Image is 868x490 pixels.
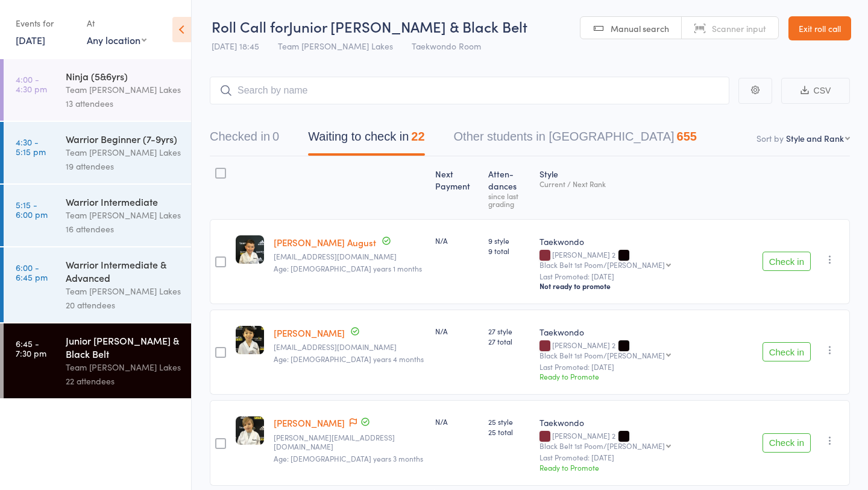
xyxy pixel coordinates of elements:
[411,130,424,143] div: 22
[87,13,146,33] div: At
[483,162,535,214] div: Atten­dances
[66,159,181,173] div: 19 attendees
[16,137,46,156] time: 4:30 - 5:15 pm
[236,326,264,354] img: image1625269192.png
[786,132,844,144] div: Style and Rank
[236,416,264,445] img: image1625874248.png
[435,416,479,427] div: N/A
[4,185,191,246] a: 5:15 -6:00 pmWarrior IntermediateTeam [PERSON_NAME] Lakes16 attendees
[66,298,181,312] div: 20 attendees
[4,59,191,121] a: 4:00 -4:30 pmNinja (5&6yrs)Team [PERSON_NAME] Lakes13 attendees
[488,235,530,246] span: 9 style
[488,246,530,256] span: 9 total
[539,180,752,188] div: Current / Next Rank
[763,252,811,271] button: Check in
[539,351,665,359] div: Black Belt 1st Poom/[PERSON_NAME]
[677,130,697,143] div: 655
[488,326,530,336] span: 27 style
[763,342,811,361] button: Check in
[488,336,530,346] span: 27 total
[454,124,697,156] button: Other students in [GEOGRAPHIC_DATA]655
[781,78,850,104] button: CSV
[539,235,752,247] div: Taekwondo
[87,33,146,46] div: Any location
[278,40,393,52] span: Team [PERSON_NAME] Lakes
[435,235,479,246] div: N/A
[712,22,766,34] span: Scanner input
[16,339,46,358] time: 6:45 - 7:30 pm
[66,222,181,236] div: 16 attendees
[539,261,665,269] div: Black Belt 1st Poom/[PERSON_NAME]
[274,236,376,249] a: [PERSON_NAME] August
[236,235,264,264] img: image1644015902.png
[756,132,784,144] label: Sort by
[539,250,752,269] div: [PERSON_NAME] 2
[430,162,484,214] div: Next Payment
[412,40,481,52] span: Taekwondo Room
[210,124,279,156] button: Checked in0
[272,130,279,143] div: 0
[539,431,752,450] div: [PERSON_NAME] 2
[488,427,530,437] span: 25 total
[539,341,752,359] div: [PERSON_NAME] 2
[274,326,345,339] a: [PERSON_NAME]
[539,363,752,371] small: Last Promoted: [DATE]
[788,16,851,40] a: Exit roll call
[539,272,752,281] small: Last Promoted: [DATE]
[274,416,345,429] a: [PERSON_NAME]
[539,442,665,450] div: Black Belt 1st Poom/[PERSON_NAME]
[66,208,181,222] div: Team [PERSON_NAME] Lakes
[539,453,752,462] small: Last Promoted: [DATE]
[274,453,423,463] span: Age: [DEMOGRAPHIC_DATA] years 3 months
[539,371,752,381] div: Ready to Promote
[66,374,181,388] div: 22 attendees
[488,192,530,208] div: since last grading
[212,40,259,52] span: [DATE] 18:45
[274,433,426,451] small: amanda@vtgroup.com.au
[16,74,47,94] time: 4:00 - 4:30 pm
[488,416,530,427] span: 25 style
[308,124,424,156] button: Waiting to check in22
[66,83,181,97] div: Team [PERSON_NAME] Lakes
[66,360,181,374] div: Team [PERSON_NAME] Lakes
[763,433,811,453] button: Check in
[4,323,191,398] a: 6:45 -7:30 pmJunior [PERSON_NAME] & Black BeltTeam [PERSON_NAME] Lakes22 attendees
[274,343,426,351] small: paulie46and2@gmail.com
[210,77,729,104] input: Search by name
[16,13,75,33] div: Events for
[611,22,669,34] span: Manual search
[535,162,757,214] div: Style
[66,284,181,298] div: Team [PERSON_NAME] Lakes
[539,462,752,472] div: Ready to Promote
[274,263,422,273] span: Age: [DEMOGRAPHIC_DATA] years 1 months
[4,247,191,322] a: 6:00 -6:45 pmWarrior Intermediate & AdvancedTeam [PERSON_NAME] Lakes20 attendees
[66,132,181,145] div: Warrior Beginner (7-9yrs)
[435,326,479,336] div: N/A
[66,69,181,83] div: Ninja (5&6yrs)
[66,334,181,360] div: Junior [PERSON_NAME] & Black Belt
[274,354,424,364] span: Age: [DEMOGRAPHIC_DATA] years 4 months
[539,416,752,428] div: Taekwondo
[16,262,48,282] time: 6:00 - 6:45 pm
[4,122,191,183] a: 4:30 -5:15 pmWarrior Beginner (7-9yrs)Team [PERSON_NAME] Lakes19 attendees
[16,200,48,219] time: 5:15 - 6:00 pm
[66,258,181,284] div: Warrior Intermediate & Advanced
[289,16,527,36] span: Junior [PERSON_NAME] & Black Belt
[212,16,289,36] span: Roll Call for
[16,33,45,46] a: [DATE]
[274,252,426,261] small: masonaugust14@icloud.com
[66,145,181,159] div: Team [PERSON_NAME] Lakes
[66,195,181,208] div: Warrior Intermediate
[539,281,752,291] div: Not ready to promote
[66,97,181,110] div: 13 attendees
[539,326,752,338] div: Taekwondo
